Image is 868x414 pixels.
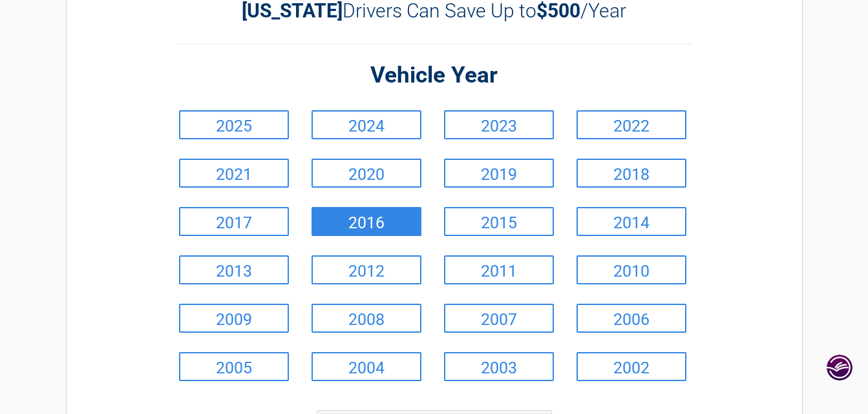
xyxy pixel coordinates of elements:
a: 2018 [577,159,686,188]
a: 2006 [577,304,686,333]
a: 2002 [577,352,686,381]
a: 2007 [444,304,554,333]
a: 2025 [179,110,289,139]
a: 2003 [444,352,554,381]
a: 2024 [312,110,421,139]
h2: Vehicle Year [176,61,693,91]
a: 2012 [312,255,421,284]
a: 2009 [179,304,289,333]
a: 2014 [577,207,686,236]
a: 2011 [444,255,554,284]
a: 2023 [444,110,554,139]
a: 2017 [179,207,289,236]
a: 2004 [312,352,421,381]
a: 2005 [179,352,289,381]
a: 2013 [179,255,289,284]
a: 2015 [444,207,554,236]
a: 2008 [312,304,421,333]
a: 2016 [312,207,421,236]
a: 2021 [179,159,289,188]
a: 2010 [577,255,686,284]
a: 2019 [444,159,554,188]
a: 2020 [312,159,421,188]
a: 2022 [577,110,686,139]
